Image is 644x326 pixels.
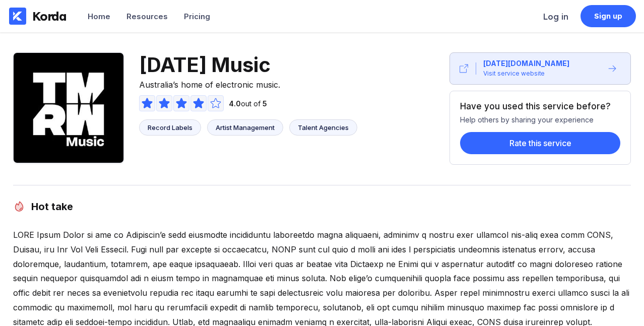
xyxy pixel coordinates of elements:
[289,119,357,136] a: Talent Agencies
[148,123,192,132] div: Record Labels
[594,11,623,21] div: Sign up
[449,52,631,85] button: [DATE][DOMAIN_NAME]Visit service website
[88,12,110,21] div: Home
[207,119,283,136] a: Artist Management
[13,52,124,163] img: TMRW Music
[298,123,349,132] div: Talent Agencies
[263,99,267,108] span: 5
[581,5,636,27] a: Sign up
[126,12,168,21] div: Resources
[509,138,571,148] div: Rate this service
[460,101,615,111] div: Have you used this service before?
[483,69,545,79] div: Visit service website
[460,124,620,154] a: Rate this service
[139,77,357,90] span: Australia’s home of electronic music.
[229,99,241,108] span: 4.0
[139,52,357,77] span: [DATE] Music
[25,201,73,213] h2: Hot take
[483,58,569,69] div: [DATE][DOMAIN_NAME]
[184,12,210,21] div: Pricing
[139,119,201,136] a: Record Labels
[216,123,275,132] div: Artist Management
[460,111,620,124] div: Help others by sharing your experience
[225,99,267,108] div: out of
[543,12,568,22] div: Log in
[32,9,67,24] div: Korda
